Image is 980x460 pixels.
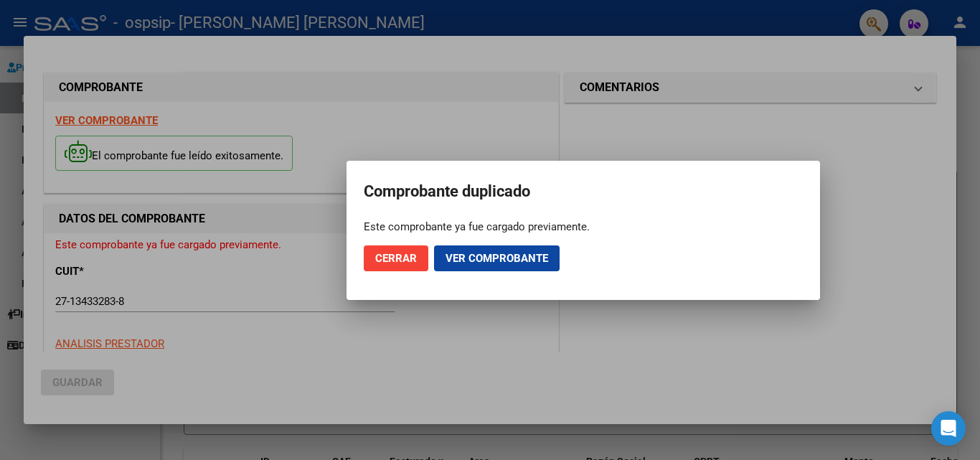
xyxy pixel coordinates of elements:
[375,252,417,265] span: Cerrar
[364,178,803,205] h2: Comprobante duplicado
[364,245,428,271] button: Cerrar
[446,252,548,265] span: Ver comprobante
[434,245,560,271] button: Ver comprobante
[364,220,803,234] div: Este comprobante ya fue cargado previamente.
[931,411,966,446] div: Open Intercom Messenger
